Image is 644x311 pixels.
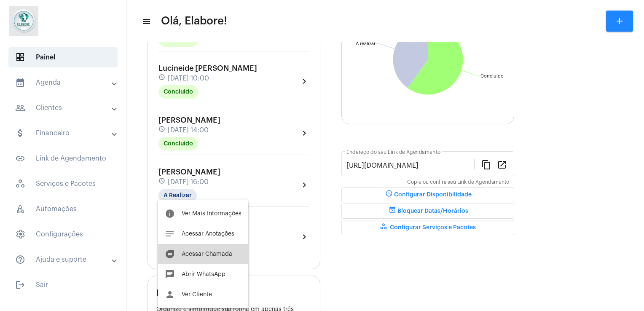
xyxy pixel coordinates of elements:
[182,271,225,277] span: Abrir WhatsApp
[165,249,175,259] mat-icon: duo
[165,229,175,239] mat-icon: notes
[182,211,241,217] span: Ver Mais Informações
[182,251,232,257] span: Acessar Chamada
[182,231,234,237] span: Acessar Anotações
[182,292,212,298] span: Ver Cliente
[165,209,175,219] mat-icon: info
[165,269,175,279] mat-icon: chat
[165,290,175,300] mat-icon: person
